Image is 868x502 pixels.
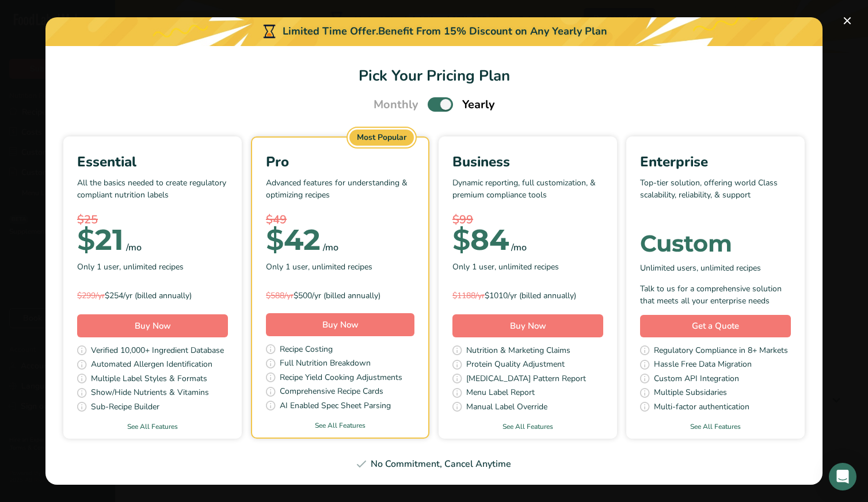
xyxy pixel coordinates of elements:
a: See All Features [63,421,242,432]
div: Business [452,151,603,172]
button: Buy Now [266,313,414,336]
span: $ [266,222,284,257]
p: Advanced features for understanding & optimizing recipes [266,177,414,211]
p: Top-tier solution, offering world Class scalability, reliability, & support [640,177,791,211]
div: $1010/yr (billed annually) [452,290,603,302]
div: Benefit From 15% Discount on Any Yearly Plan [378,24,607,39]
span: Nutrition & Marketing Claims [466,344,570,359]
span: Yearly [462,96,495,113]
div: Pro [266,151,414,172]
a: See All Features [626,421,805,432]
span: $299/yr [77,290,105,301]
a: Get a Quote [640,315,791,337]
span: Protein Quality Adjustment [466,358,565,372]
span: $588/yr [266,290,294,301]
span: Comprehensive Recipe Cards [280,385,383,400]
div: $49 [266,211,414,229]
span: Full Nutrition Breakdown [280,357,371,371]
span: Multiple Label Styles & Formats [91,372,207,387]
span: Only 1 user, unlimited recipes [266,261,372,273]
span: AI Enabled Spec Sheet Parsing [280,400,391,414]
span: Buy Now [322,319,359,330]
span: Multiple Subsidaries [654,386,727,401]
p: All the basics needed to create regulatory compliant nutrition labels [77,177,228,211]
div: /mo [323,241,338,254]
div: Enterprise [640,151,791,172]
span: Sub-Recipe Builder [91,401,159,415]
a: See All Features [439,421,617,432]
span: [MEDICAL_DATA] Pattern Report [466,372,586,387]
span: Monthly [374,96,418,113]
div: /mo [511,241,527,254]
span: $ [77,222,95,257]
span: Multi-factor authentication [654,401,749,415]
div: $500/yr (billed annually) [266,290,414,302]
span: Unlimited users, unlimited recipes [640,262,761,274]
h1: Pick Your Pricing Plan [59,64,809,87]
span: Automated Allergen Identification [91,358,212,372]
div: /mo [126,241,142,254]
div: Talk to us for a comprehensive solution that meets all your enterprise needs [640,283,791,307]
span: Recipe Yield Cooking Adjustments [280,371,402,386]
div: $254/yr (billed annually) [77,290,228,302]
span: Regulatory Compliance in 8+ Markets [654,344,788,359]
div: No Commitment, Cancel Anytime [59,457,809,471]
div: Essential [77,151,228,172]
span: $ [452,222,470,257]
span: Get a Quote [692,320,739,333]
div: $25 [77,211,228,229]
div: Open Intercom Messenger [829,463,856,490]
span: Custom API Integration [654,372,739,387]
div: 84 [452,229,509,252]
div: Custom [640,232,791,255]
span: Menu Label Report [466,386,535,401]
div: 21 [77,229,124,252]
div: Limited Time Offer. [45,17,823,46]
span: Show/Hide Nutrients & Vitamins [91,386,209,401]
span: Buy Now [135,320,171,332]
p: Dynamic reporting, full customization, & premium compliance tools [452,177,603,211]
div: $99 [452,211,603,229]
button: Buy Now [77,314,228,337]
span: Manual Label Override [466,401,547,415]
button: Buy Now [452,314,603,337]
div: Most Popular [349,130,414,146]
span: $1188/yr [452,290,485,301]
div: 42 [266,229,321,252]
span: Only 1 user, unlimited recipes [77,261,184,273]
span: Hassle Free Data Migration [654,358,752,372]
span: Verified 10,000+ Ingredient Database [91,344,224,359]
span: Buy Now [510,320,546,332]
a: See All Features [252,420,428,431]
span: Only 1 user, unlimited recipes [452,261,559,273]
span: Recipe Costing [280,343,333,358]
